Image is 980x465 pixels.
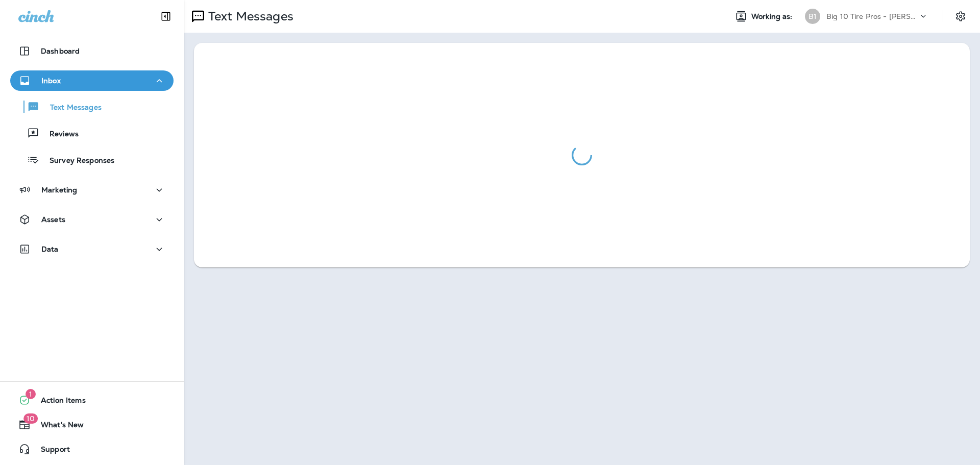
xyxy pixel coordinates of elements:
[10,123,174,144] button: Reviews
[10,390,174,410] button: 1Action Items
[41,245,59,253] p: Data
[23,413,38,424] span: 10
[10,41,174,61] button: Dashboard
[41,77,61,85] p: Inbox
[10,209,174,230] button: Assets
[10,149,174,170] button: Survey Responses
[40,103,102,113] p: Text Messages
[204,9,293,24] p: Text Messages
[10,239,174,259] button: Data
[826,12,918,20] p: Big 10 Tire Pros - [PERSON_NAME]
[26,389,36,399] span: 1
[951,7,970,26] button: Settings
[41,47,80,55] p: Dashboard
[31,421,84,433] span: What's New
[39,156,114,166] p: Survey Responses
[10,70,174,91] button: Inbox
[31,396,86,408] span: Action Items
[41,215,65,224] p: Assets
[39,130,79,139] p: Reviews
[10,96,174,117] button: Text Messages
[10,439,174,459] button: Support
[805,9,820,24] div: B1
[751,12,795,21] span: Working as:
[152,6,180,27] button: Collapse Sidebar
[10,414,174,435] button: 10What's New
[31,445,70,457] span: Support
[10,180,174,200] button: Marketing
[41,186,77,194] p: Marketing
